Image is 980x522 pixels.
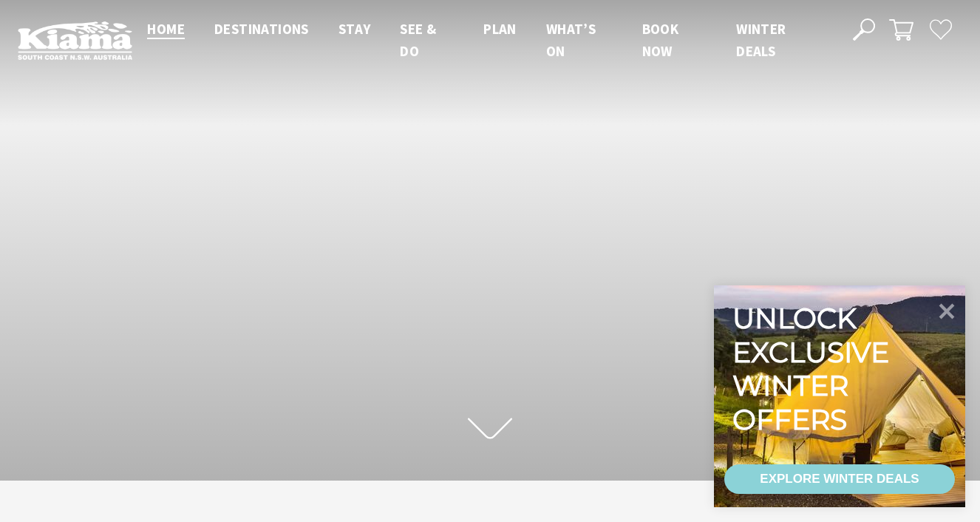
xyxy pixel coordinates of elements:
span: Winter Deals [736,20,786,60]
span: Home [147,20,185,38]
div: Unlock exclusive winter offers [732,302,896,436]
div: EXPLORE WINTER DEALS [760,464,919,494]
span: What’s On [546,20,596,60]
span: Book now [642,20,679,60]
span: Stay [338,20,371,38]
span: Destinations [214,20,309,38]
img: Kiama Logo [18,21,132,60]
span: See & Do [400,20,436,60]
span: Plan [483,20,517,38]
a: EXPLORE WINTER DEALS [724,464,955,494]
nav: Main Menu [132,18,836,63]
